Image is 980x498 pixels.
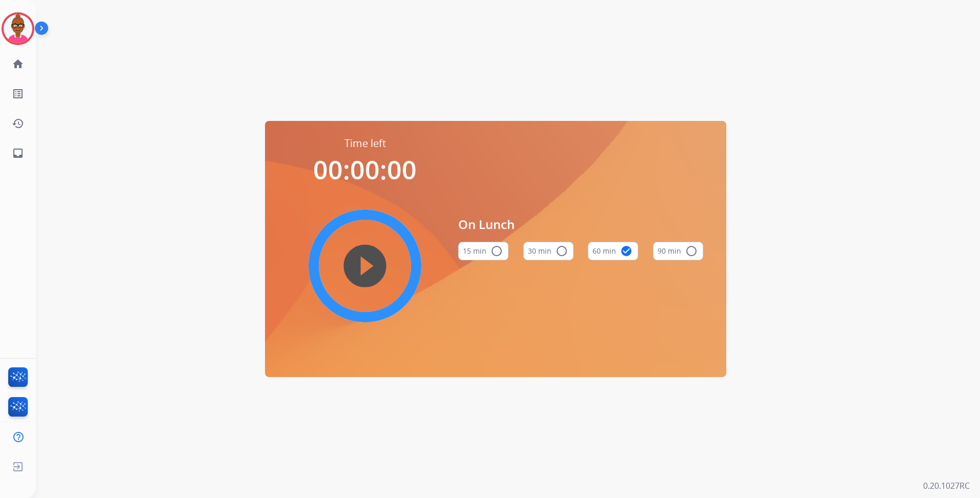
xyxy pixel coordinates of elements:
mat-icon: home [12,58,24,70]
button: 90 min [653,242,703,260]
mat-icon: radio_button_unchecked [491,245,503,257]
button: 15 min [458,242,508,260]
mat-icon: check_circle [620,245,632,257]
mat-icon: list_alt [12,88,24,100]
span: 00:00:00 [313,152,417,187]
button: 30 min [523,242,574,260]
img: avatar [4,14,32,43]
mat-icon: history [12,117,24,130]
span: On Lunch [458,215,703,234]
mat-icon: inbox [12,147,24,159]
mat-icon: radio_button_unchecked [685,245,698,257]
button: 60 min [588,242,638,260]
mat-icon: play_circle_filled [359,260,371,272]
span: Time left [344,136,386,151]
mat-icon: radio_button_unchecked [556,245,568,257]
p: 0.20.1027RC [923,480,970,492]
